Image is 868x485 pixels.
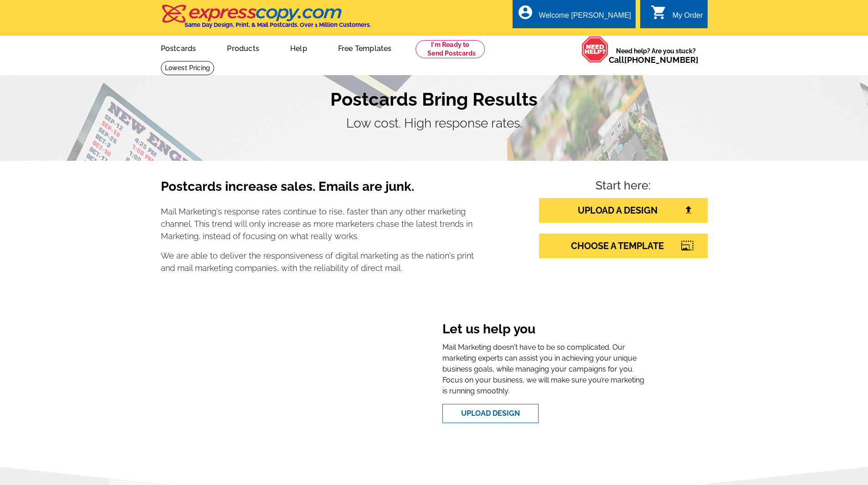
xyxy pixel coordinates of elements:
a: CHOOSE A TEMPLATE [539,234,708,258]
a: [PHONE_NUMBER] [624,55,699,65]
a: Postcards [146,37,211,58]
p: Low cost. High response rates. [161,114,708,133]
h4: Start here: [539,179,708,194]
h1: Postcards Bring Results [161,88,708,110]
a: UPLOAD A DESIGN [539,198,708,223]
h4: Same Day Design, Print, & Mail Postcards. Over 1 Million Customers. [185,21,371,28]
a: Same Day Design, Print, & Mail Postcards. Over 1 Million Customers. [161,11,371,28]
span: Need help? Are you stuck? [609,46,703,65]
span: Call [609,55,699,65]
p: Mail Marketing doesn't have to be so complicated. Our marketing experts can assist you in achievi... [442,342,646,397]
p: We are able to deliver the responsiveness of digital marketing as the nation's print and mail mar... [161,250,474,274]
div: My Order [673,11,703,24]
h3: Postcards increase sales. Emails are junk. [161,179,474,202]
i: shopping_cart [651,4,667,20]
a: Free Templates [324,37,406,58]
img: help [581,36,609,63]
iframe: Welcome To expresscopy [222,314,415,430]
i: account_circle [517,4,534,20]
p: Mail Marketing's response rates continue to rise, faster than any other marketing channel. This t... [161,205,474,242]
div: Welcome [PERSON_NAME] [539,11,631,24]
a: shopping_cart My Order [651,10,703,21]
h3: Let us help you [442,322,646,339]
a: Products [212,37,274,58]
a: Help [276,37,322,58]
a: Upload Design [442,404,539,423]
